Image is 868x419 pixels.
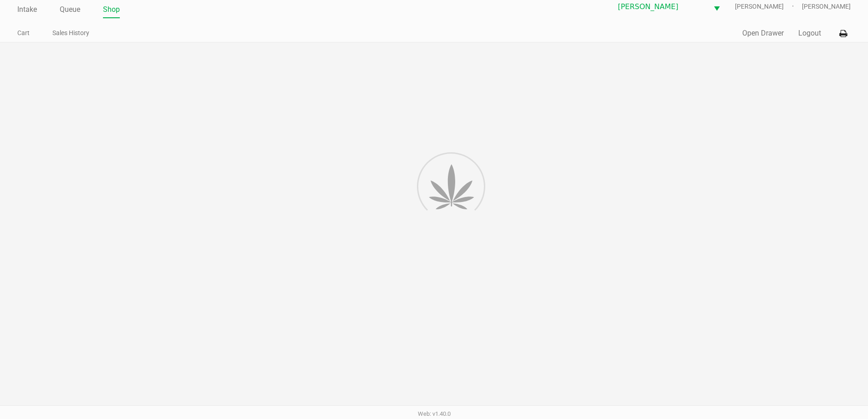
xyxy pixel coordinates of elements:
a: Queue [60,3,80,16]
a: Cart [17,27,30,39]
a: Sales History [52,27,89,39]
span: [PERSON_NAME] [618,1,703,12]
span: [PERSON_NAME] [802,2,851,11]
button: Logout [798,28,821,39]
a: Shop [103,3,120,16]
a: Intake [17,3,37,16]
button: Open Drawer [742,28,784,39]
span: [PERSON_NAME] [735,2,802,11]
span: Web: v1.40.0 [418,410,451,417]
